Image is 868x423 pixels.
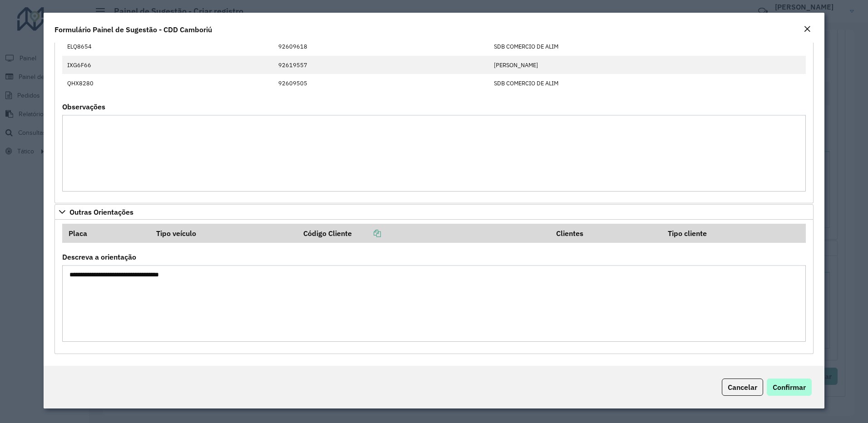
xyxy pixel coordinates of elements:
[489,38,682,56] td: SDB COMERCIO DE ALIM
[62,74,148,92] td: QHX8280
[62,38,148,56] td: ELQ8654
[728,383,757,392] span: Cancelar
[62,224,150,243] th: Placa
[273,56,489,74] td: 92619557
[550,224,661,243] th: Clientes
[489,56,682,74] td: [PERSON_NAME]
[62,251,136,262] label: Descreva a orientação
[54,204,814,220] a: Outras Orientações
[773,383,806,392] span: Confirmar
[489,74,682,92] td: SDB COMERCIO DE ALIM
[69,208,133,216] span: Outras Orientações
[722,379,763,396] button: Cancelar
[767,379,812,396] button: Confirmar
[62,56,148,74] td: IXG6F66
[54,220,814,354] div: Outras Orientações
[62,101,105,112] label: Observações
[54,24,212,35] h4: Formulário Painel de Sugestão - CDD Camboriú
[661,224,806,243] th: Tipo cliente
[150,224,297,243] th: Tipo veículo
[352,229,381,238] a: Copiar
[297,224,550,243] th: Código Cliente
[273,74,489,92] td: 92609505
[801,24,814,35] button: Close
[804,25,811,33] em: Fechar
[273,38,489,56] td: 92609618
